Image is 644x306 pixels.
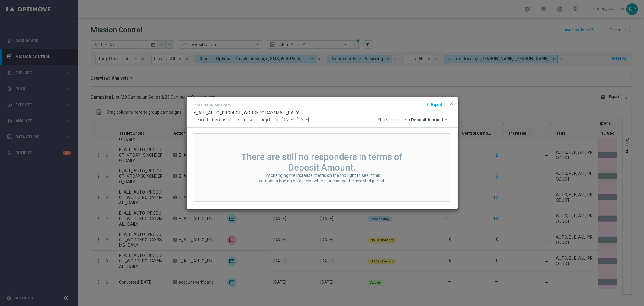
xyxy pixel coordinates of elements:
[194,103,232,107] h4: Campaign Metrics
[239,151,405,173] div: There are still no responders in terms of Deposit Amount.
[194,110,299,115] span: E_ALL_AUTO_PRODUCT_WO 1DEPO DAY1MAIL_DAILY
[444,117,449,123] i: arrow_drop_down
[449,101,454,106] span: close
[282,117,309,122] span: [DATE] - [DATE]
[239,173,405,184] div: Try changing the increase metric on the top right to see if this campaign had an effect elsewhere...
[378,117,410,123] span: Show increase in
[431,102,443,106] span: Export
[425,102,430,107] i: open_in_browser
[411,117,450,123] button: Deposit Amount arrow_drop_down
[411,117,444,123] span: Deposit Amount
[425,101,443,108] button: open_in_browser Export
[194,117,281,122] span: Generated by customers that were targeted on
